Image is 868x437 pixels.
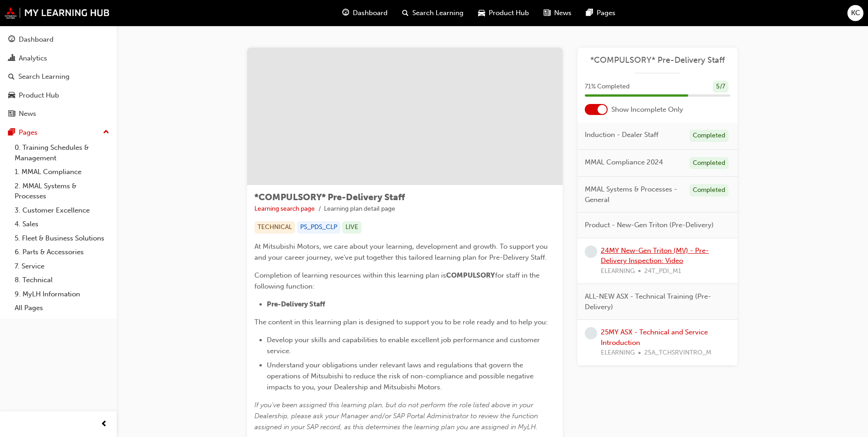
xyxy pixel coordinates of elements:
[585,157,663,168] span: MMAL Compliance 2024
[19,34,54,45] div: Dashboard
[478,7,485,19] span: car-icon
[11,179,113,203] a: 2. MMAL Systems & Processes
[690,130,728,142] div: Completed
[19,109,36,119] div: News
[254,205,315,213] a: Learning search page
[5,7,110,19] img: mmal
[601,266,635,277] span: ELEARNING
[103,126,109,138] span: up-icon
[585,246,597,258] span: learningRecordVerb_NONE-icon
[395,4,471,22] a: search-iconSearch Learning
[18,71,70,82] div: Search Learning
[585,327,597,339] span: learningRecordVerb_NONE-icon
[554,8,571,18] span: News
[644,348,712,358] span: 25A_TCHSRVINTRO_M
[254,192,405,202] span: *COMPULSORY* Pre-Delivery Staff
[8,110,15,118] span: news-icon
[11,231,113,246] a: 5. Fleet & Business Solutions
[601,348,635,358] span: ELEARNING
[847,5,863,21] button: KC
[324,204,395,214] li: Learning plan detail page
[8,73,15,81] span: search-icon
[4,31,113,48] a: Dashboard
[11,217,113,231] a: 4. Sales
[471,4,536,22] a: car-iconProduct Hub
[4,124,113,141] button: Pages
[11,259,113,273] a: 7. Service
[690,184,728,197] div: Completed
[585,55,730,66] a: *COMPULSORY* Pre-Delivery Staff
[8,36,15,44] span: guage-icon
[254,401,540,431] span: If you've been assigned this learning plan, but do not perform the role listed above in your Deal...
[4,68,113,85] a: Search Learning
[11,203,113,218] a: 3. Customer Excellence
[8,129,15,137] span: pages-icon
[254,271,446,279] span: Completion of learning resources within this learning plan is
[586,7,593,19] span: pages-icon
[254,318,548,326] span: The content in this learning plan is designed to support you to be role ready and to help you:
[335,4,395,22] a: guage-iconDashboard
[585,130,658,140] span: Induction - Dealer Staff
[353,8,388,18] span: Dashboard
[11,273,113,287] a: 8. Technical
[585,184,682,205] span: MMAL Systems & Processes - General
[579,4,623,22] a: pages-iconPages
[601,328,708,347] a: 25MY ASX - Technical and Service Introduction
[644,266,681,277] span: 24T_PDI_M1
[585,220,714,230] span: Product - New-Gen Triton (Pre-Delivery)
[4,87,113,104] a: Product Hub
[601,246,709,265] a: 24MY New-Gen Triton (MV) - Pre-Delivery Inspection: Video
[585,291,723,312] span: ALL-NEW ASX - Technical Training (Pre-Delivery)
[267,336,542,355] span: Develop your skills and capabilities to enable excellent job performance and customer service.
[267,300,325,308] span: Pre-Delivery Staff
[297,221,340,234] div: PS_PDS_CLP
[19,90,59,101] div: Product Hub
[489,8,529,18] span: Product Hub
[412,8,464,18] span: Search Learning
[8,92,15,100] span: car-icon
[4,50,113,67] a: Analytics
[11,141,113,165] a: 0. Training Schedules & Management
[536,4,579,22] a: news-iconNews
[11,245,113,259] a: 6. Parts & Accessories
[597,8,615,18] span: Pages
[342,221,361,234] div: LIVE
[446,271,495,279] span: COMPULSORY
[11,287,113,301] a: 9. MyLH Information
[11,301,113,315] a: All Pages
[851,8,860,18] span: KC
[585,82,630,92] span: 71 % Completed
[254,271,541,290] span: for staff in the following function:
[19,53,47,64] div: Analytics
[267,361,535,391] span: Understand your obligations under relevant laws and regulations that govern the operations of Mit...
[402,7,409,19] span: search-icon
[611,104,683,115] span: Show Incomplete Only
[4,29,113,124] button: DashboardAnalyticsSearch LearningProduct HubNews
[690,157,728,169] div: Completed
[11,165,113,179] a: 1. MMAL Compliance
[544,7,550,19] span: news-icon
[342,7,349,19] span: guage-icon
[713,81,728,93] div: 5 / 7
[19,127,38,138] div: Pages
[4,105,113,122] a: News
[254,242,550,262] span: At Mitsubishi Motors, we care about your learning, development and growth. To support you and you...
[8,55,15,63] span: chart-icon
[254,221,295,234] div: TECHNICAL
[101,419,108,430] span: prev-icon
